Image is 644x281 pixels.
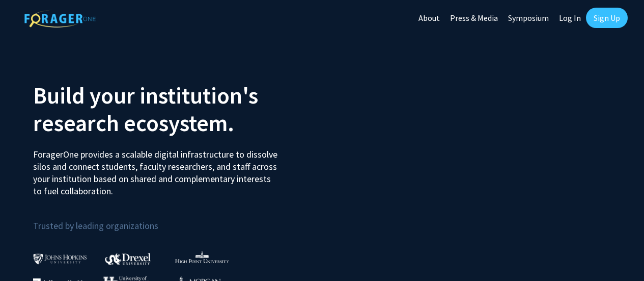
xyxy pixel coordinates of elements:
img: Johns Hopkins University [33,253,87,264]
p: Trusted by leading organizations [33,206,315,234]
img: ForagerOne Logo [24,10,96,28]
img: Drexel University [105,253,151,265]
h2: Build your institution's research ecosystem. [33,82,315,137]
img: High Point University [175,251,229,263]
a: Sign Up [586,8,628,28]
p: ForagerOne provides a scalable digital infrastructure to dissolve silos and connect students, fac... [33,141,281,197]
